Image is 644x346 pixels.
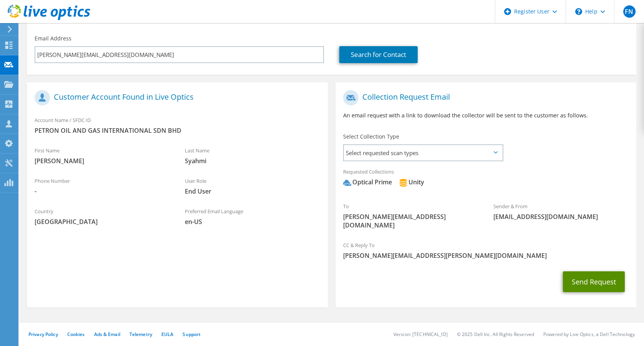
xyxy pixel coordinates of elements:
[335,164,636,194] div: Requested Collections
[161,331,173,338] a: EULA
[493,212,628,221] span: [EMAIL_ADDRESS][DOMAIN_NAME]
[129,331,152,338] a: Telemetry
[35,126,320,135] span: PETRON OIL AND GAS INTERNATIONAL SDN BHD
[343,212,478,229] span: [PERSON_NAME][EMAIL_ADDRESS][DOMAIN_NAME]
[623,5,636,18] span: FN
[177,142,327,169] div: Last Name
[543,331,635,338] li: Powered by Live Optics, a Dell Technology
[339,46,418,63] a: Search for Contact
[177,173,327,199] div: User Role
[28,331,58,338] a: Privacy Policy
[399,178,424,187] div: Unity
[185,157,320,165] span: Syahmi
[27,173,177,199] div: Phone Number
[67,331,85,338] a: Cookies
[344,145,503,160] span: Select requested scan types
[343,90,625,105] h1: Collection Request Email
[35,35,71,42] label: Email Address
[35,187,169,196] span: -
[35,217,169,226] span: [GEOGRAPHIC_DATA]
[457,331,534,338] li: © 2025 Dell Inc. All Rights Reserved
[27,112,328,139] div: Account Name / SFDC ID
[486,198,636,225] div: Sender & From
[335,237,636,264] div: CC & Reply To
[185,187,320,196] span: End User
[335,198,486,233] div: To
[27,203,177,230] div: Country
[343,133,399,140] label: Select Collection Type
[563,271,625,292] button: Send Request
[343,251,629,260] span: [PERSON_NAME][EMAIL_ADDRESS][PERSON_NAME][DOMAIN_NAME]
[343,178,392,187] div: Optical Prime
[35,90,316,105] h1: Customer Account Found in Live Optics
[177,203,327,230] div: Preferred Email Language
[575,8,582,15] svg: \n
[94,331,120,338] a: Ads & Email
[183,331,201,338] a: Support
[393,331,448,338] li: Version: [TECHNICAL_ID]
[343,111,629,120] p: An email request with a link to download the collector will be sent to the customer as follows.
[185,217,320,226] span: en-US
[35,157,169,165] span: [PERSON_NAME]
[27,142,177,169] div: First Name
